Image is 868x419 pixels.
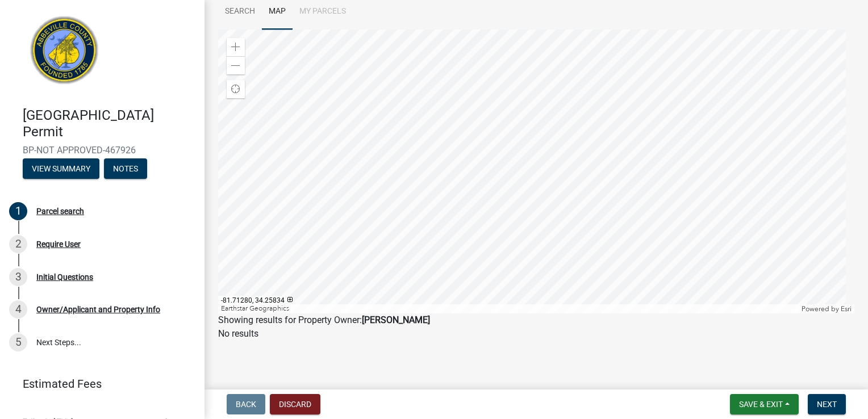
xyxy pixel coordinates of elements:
h4: [GEOGRAPHIC_DATA] Permit [23,107,195,140]
wm-modal-confirm: Summary [23,165,99,174]
span: Next [817,400,837,409]
div: Find my location [227,80,245,98]
div: Earthstar Geographics [218,304,799,313]
button: Save & Exit [730,394,799,414]
span: Back [236,400,256,409]
div: Zoom out [227,56,245,74]
p: No results [218,327,854,341]
span: BP-NOT APPROVED-467926 [23,145,182,156]
div: Require User [36,240,81,248]
strong: [PERSON_NAME] [362,315,430,325]
img: Abbeville County, South Carolina [23,12,106,95]
button: Back [227,394,265,414]
button: Next [808,394,846,414]
div: 5 [9,333,27,351]
div: Parcel search [36,207,84,215]
div: 1 [9,202,27,220]
div: 3 [9,268,27,286]
div: 4 [9,300,27,319]
div: Owner/Applicant and Property Info [36,305,160,313]
a: Esri [841,305,852,313]
div: Zoom in [227,38,245,56]
div: Initial Questions [36,273,93,281]
a: Estimated Fees [9,372,186,395]
div: 2 [9,235,27,253]
button: Discard [270,394,320,414]
div: Powered by [799,304,854,313]
div: Showing results for Property Owner: [218,313,854,327]
button: Notes [104,158,147,179]
span: Save & Exit [739,400,783,409]
button: View Summary [23,158,99,179]
wm-modal-confirm: Notes [104,165,147,174]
